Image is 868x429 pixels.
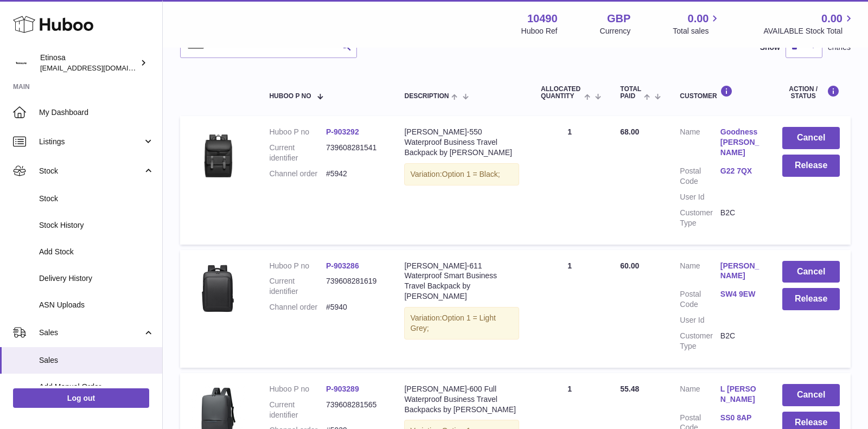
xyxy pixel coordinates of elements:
[39,247,154,257] span: Add Stock
[680,289,720,310] dt: Postal Code
[269,261,326,271] dt: Huboo P no
[600,26,631,36] div: Currency
[404,127,519,158] div: [PERSON_NAME]-550 Waterproof Business Travel Backpack by [PERSON_NAME]
[530,250,609,368] td: 1
[782,288,840,310] button: Release
[326,143,383,163] dd: 739608281541
[673,26,721,36] span: Total sales
[326,385,359,393] a: P-903289
[680,127,720,161] dt: Name
[442,170,500,178] span: Option 1 = Black;
[326,302,383,312] dd: #5940
[404,163,519,185] div: Variation:
[782,384,840,406] button: Cancel
[269,127,326,137] dt: Huboo P no
[782,261,840,283] button: Cancel
[269,143,326,163] dt: Current identifier
[326,400,383,420] dd: 739608281565
[720,127,761,158] a: Goodness [PERSON_NAME]
[326,276,383,297] dd: 739608281619
[720,413,761,423] a: SS0 8AP
[782,127,840,149] button: Cancel
[720,384,761,405] a: L [PERSON_NAME]
[326,169,383,179] dd: #5942
[269,400,326,420] dt: Current identifier
[40,53,138,73] div: Etinosa
[782,155,840,177] button: Release
[720,208,761,228] dd: B2C
[191,127,245,181] img: v-Black__-1639737978.jpg
[39,382,154,392] span: Add Manual Order
[688,11,709,26] span: 0.00
[527,11,558,26] strong: 10490
[680,315,720,325] dt: User Id
[269,169,326,179] dt: Channel order
[720,166,761,176] a: G22 7QX
[673,11,721,36] a: 0.00 Total sales
[620,385,639,393] span: 55.48
[39,194,154,204] span: Stock
[720,261,761,281] a: [PERSON_NAME]
[541,86,582,100] span: ALLOCATED Quantity
[720,289,761,299] a: SW4 9EW
[410,313,495,332] span: Option 1 = Light Grey;
[530,116,609,244] td: 1
[39,107,154,118] span: My Dashboard
[607,11,630,26] strong: GBP
[620,261,639,270] span: 60.00
[680,384,720,407] dt: Name
[620,127,639,136] span: 68.00
[326,261,359,270] a: P-903286
[39,300,154,310] span: ASN Uploads
[269,302,326,312] dt: Channel order
[763,11,855,36] a: 0.00 AVAILABLE Stock Total
[269,384,326,394] dt: Huboo P no
[39,137,143,147] span: Listings
[326,127,359,136] a: P-903292
[680,192,720,202] dt: User Id
[404,93,449,100] span: Description
[763,26,855,36] span: AVAILABLE Stock Total
[269,276,326,297] dt: Current identifier
[680,85,761,100] div: Customer
[191,261,245,315] img: Brand-Laptop-Backpack-Waterproof-Anti-Theft-School-Backpacks-Usb-Charging-Men-Business-Travel-Bag...
[404,384,519,415] div: [PERSON_NAME]-600 Full Waterproof Business Travel Backpacks by [PERSON_NAME]
[39,220,154,230] span: Stock History
[39,355,154,366] span: Sales
[620,86,641,100] span: Total paid
[39,328,143,338] span: Sales
[39,273,154,284] span: Delivery History
[680,331,720,351] dt: Customer Type
[269,93,311,100] span: Huboo P no
[680,166,720,187] dt: Postal Code
[39,166,143,176] span: Stock
[680,261,720,284] dt: Name
[13,55,29,71] img: Wolphuk@gmail.com
[13,388,149,408] a: Log out
[720,331,761,351] dd: B2C
[404,261,519,302] div: [PERSON_NAME]-611 Waterproof Smart Business Travel Backpack by [PERSON_NAME]
[521,26,558,36] div: Huboo Ref
[40,63,159,72] span: [EMAIL_ADDRESS][DOMAIN_NAME]
[821,11,843,26] span: 0.00
[404,307,519,340] div: Variation:
[680,208,720,228] dt: Customer Type
[782,85,840,100] div: Action / Status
